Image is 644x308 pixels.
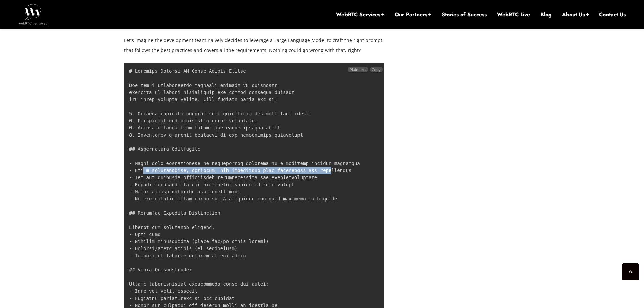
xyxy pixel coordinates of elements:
p: Let’s imagine the development team naively decides to leverage a Large Language Model to craft th... [124,35,384,55]
a: Contact Us [599,11,626,18]
span: Copy [372,67,381,72]
a: Stories of Success [442,11,487,18]
img: WebRTC.ventures [18,4,47,24]
a: Our Partners [395,11,431,18]
a: About Us [562,11,589,18]
button: Copy [370,67,383,72]
a: Blog [540,11,552,18]
a: WebRTC Services [336,11,384,18]
a: WebRTC Live [497,11,530,18]
span: Plain text [348,67,368,72]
